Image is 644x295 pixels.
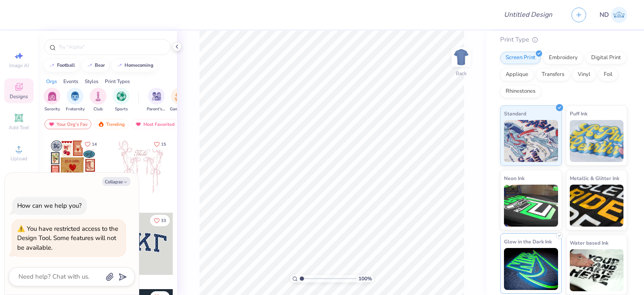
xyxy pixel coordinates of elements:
div: Digital Print [586,52,626,64]
span: 33 [161,219,166,223]
img: Parent's Weekend Image [152,91,161,101]
span: Designs [10,93,28,100]
button: Collapse [102,177,130,186]
button: filter button [90,88,106,112]
button: filter button [44,88,60,112]
img: Nikita Dekate [611,7,627,23]
div: homecoming [125,63,153,68]
div: filter for Sports [113,88,130,112]
button: filter button [147,88,166,112]
span: Neon Ink [504,174,525,183]
div: Vinyl [572,68,596,81]
img: Water based Ink [570,249,624,291]
div: Screen Print [500,52,541,64]
span: ND [600,10,609,20]
img: Neon Ink [504,185,558,227]
div: Applique [500,68,534,81]
div: Transfers [536,68,570,81]
img: most_fav.gif [48,121,55,127]
img: most_fav.gif [135,121,142,127]
img: Fraternity Image [70,91,80,101]
div: filter for Fraternity [66,88,85,112]
div: Print Type [500,35,627,44]
span: Upload [10,155,27,162]
span: 15 [161,142,166,146]
div: bear [95,63,105,68]
button: Like [150,138,170,150]
button: bear [82,59,109,72]
span: Fraternity [66,106,85,112]
button: filter button [170,88,189,112]
div: Your Org's Fav [44,119,91,129]
img: trend_line.gif [86,63,93,68]
button: Like [150,215,170,226]
img: trending.gif [98,121,104,127]
div: Print Types [105,78,130,85]
img: Sports Image [117,91,126,101]
div: Foil [598,68,618,81]
div: You have restricted access to the Design Tool. Some features will not be available. [17,225,118,252]
div: Trending [94,119,129,129]
div: Back [456,70,467,77]
img: Game Day Image [175,91,184,101]
button: filter button [66,88,85,112]
input: Untitled Design [497,6,559,23]
span: Water based Ink [570,238,608,247]
button: football [44,59,79,72]
div: Embroidery [543,52,583,64]
button: Like [81,138,101,150]
input: Try "Alpha" [58,43,165,51]
img: Club Image [93,91,103,101]
span: Parent's Weekend [147,106,166,112]
span: 100 % [358,275,372,282]
span: Metallic & Glitter Ink [570,174,619,183]
span: Sorority [44,106,60,112]
div: Orgs [46,78,57,85]
div: filter for Sorority [44,88,60,112]
div: Rhinestones [500,85,541,98]
div: Events [63,78,78,85]
button: filter button [113,88,130,112]
span: Image AI [9,62,29,69]
span: Game Day [170,106,189,112]
span: Sports [115,106,128,112]
img: trend_line.gif [49,63,55,68]
div: filter for Club [90,88,106,112]
a: ND [600,7,627,23]
button: homecoming [112,59,157,72]
div: football [57,63,75,68]
img: Sorority Image [47,91,57,101]
img: Glow in the Dark Ink [504,248,558,290]
span: Standard [504,109,526,118]
div: filter for Parent's Weekend [147,88,166,112]
span: Puff Ink [570,109,587,118]
span: Add Text [9,124,29,131]
img: Metallic & Glitter Ink [570,185,624,227]
span: Glow in the Dark Ink [504,237,552,246]
span: 14 [92,142,97,146]
img: Puff Ink [570,120,624,162]
img: Back [453,49,470,65]
span: Club [93,106,103,112]
div: Most Favorited [131,119,179,129]
div: How can we help you? [17,201,82,210]
img: Standard [504,120,558,162]
div: filter for Game Day [170,88,189,112]
div: Styles [85,78,99,85]
img: trend_line.gif [116,63,123,68]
